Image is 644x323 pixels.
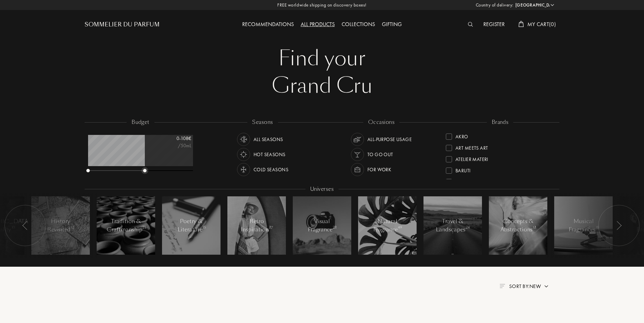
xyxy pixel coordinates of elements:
div: Visual Fragrance [308,217,337,234]
div: seasons [247,118,278,126]
img: usage_occasion_work_white.svg [353,165,362,174]
div: Baruti [455,165,471,174]
a: Collections [338,21,378,28]
div: 0 - 108 € [157,135,191,142]
a: Recommendations [239,21,297,28]
div: Register [480,20,508,29]
img: usage_season_average_white.svg [239,135,248,144]
div: Poetry & Literature [177,217,206,234]
div: Art Meets Art [455,142,488,151]
a: Sommelier du Parfum [85,21,160,29]
span: 49 [398,225,402,230]
div: Concepts & Abstractions [501,217,536,234]
div: Hot Seasons [254,148,286,161]
img: usage_occasion_party_white.svg [353,150,362,159]
div: Universes [305,185,339,193]
img: usage_season_hot_white.svg [239,150,248,159]
img: arr_left.svg [22,221,28,230]
div: occasions [363,118,399,126]
div: Recommendations [239,20,297,29]
span: My Cart ( 0 ) [527,21,556,28]
div: All products [297,20,338,29]
div: brands [487,118,514,126]
div: Retro Inspiration [241,217,272,234]
div: Natural Fragrance [373,217,402,234]
span: 23 [333,225,337,230]
div: Collections [338,20,378,29]
span: Country of delivery: [476,2,514,9]
img: arr_left.svg [616,221,622,230]
div: To go Out [367,148,393,161]
div: Tradition & Craftmanship [107,217,146,234]
div: Akro [455,131,468,140]
div: /50mL [157,142,191,149]
div: Travel & Landscapes [436,217,470,234]
a: Gifting [378,21,405,28]
div: All-purpose Usage [367,133,412,146]
div: budget [127,118,154,126]
span: 71 [143,225,146,230]
a: Register [480,21,508,28]
div: Grand Cru [90,72,554,100]
span: 15 [203,225,206,230]
img: search_icn_white.svg [468,22,473,27]
img: usage_occasion_all_white.svg [353,135,362,144]
div: Cold Seasons [254,163,288,176]
div: For Work [367,163,391,176]
span: 13 [533,225,536,230]
span: 24 [466,225,470,230]
span: Sort by: New [509,283,541,290]
div: All Seasons [254,133,283,146]
a: All products [297,21,338,28]
img: arrow.png [544,284,549,289]
div: Gifting [378,20,405,29]
div: Binet-Papillon [455,176,490,185]
div: Find your [90,45,554,72]
img: usage_season_cold_white.svg [239,165,248,174]
span: 37 [269,225,273,230]
div: Atelier Materi [455,153,488,163]
img: filter_by.png [500,284,505,288]
img: cart_white.svg [518,21,524,27]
